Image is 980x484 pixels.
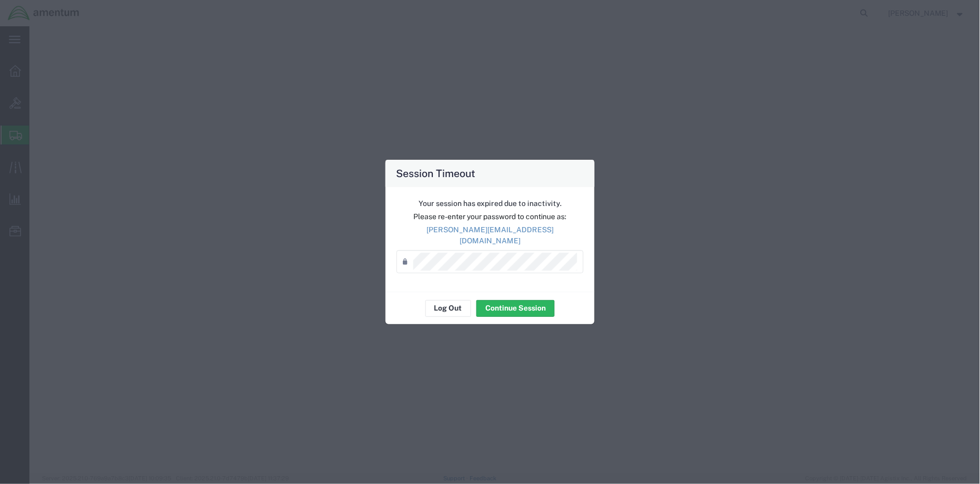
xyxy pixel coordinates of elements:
[397,166,476,181] h4: Session Timeout
[397,198,583,209] p: Your session has expired due to inactivity.
[397,224,583,246] p: [PERSON_NAME][EMAIL_ADDRESS][DOMAIN_NAME]
[425,300,471,317] button: Log Out
[397,211,583,222] p: Please re-enter your password to continue as:
[476,300,555,317] button: Continue Session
